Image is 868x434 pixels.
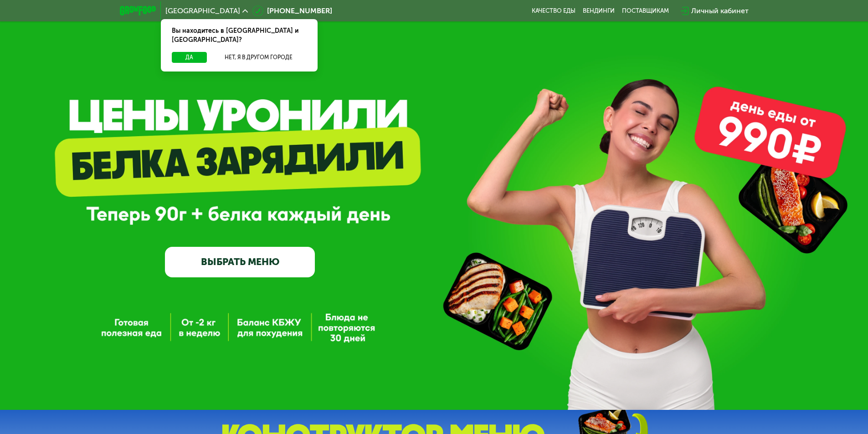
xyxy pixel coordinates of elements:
[622,7,669,15] div: поставщикам
[532,7,575,15] a: Качество еды
[165,7,240,15] span: [GEOGRAPHIC_DATA]
[211,52,307,63] button: Нет, я в другом городе
[172,52,207,63] button: Да
[583,7,615,15] a: Вендинги
[165,247,315,277] a: ВЫБРАТЬ МЕНЮ
[161,19,318,52] div: Вы находитесь в [GEOGRAPHIC_DATA] и [GEOGRAPHIC_DATA]?
[691,5,749,16] div: Личный кабинет
[252,5,332,16] a: [PHONE_NUMBER]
